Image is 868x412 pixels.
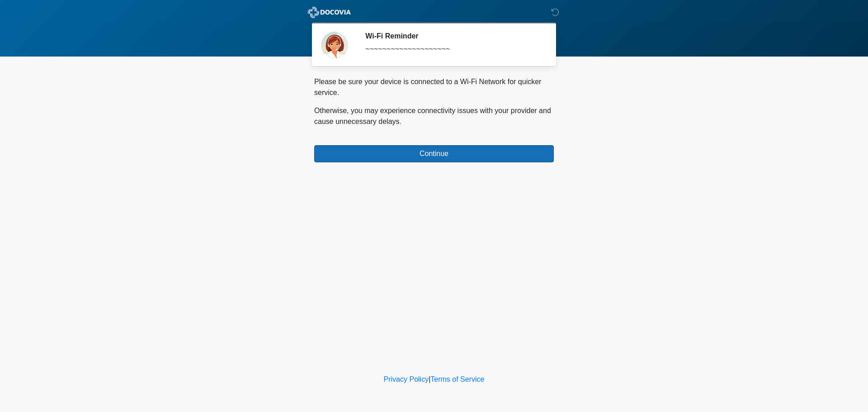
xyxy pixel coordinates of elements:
button: Continue [314,145,554,162]
a: | [429,375,430,383]
a: Terms of Service [430,375,484,383]
h2: Wi-Fi Reminder [365,32,540,40]
a: Privacy Policy [384,375,429,383]
p: Please be sure your device is connected to a Wi-Fi Network for quicker service. [314,76,554,98]
p: Otherwise, you may experience connectivity issues with your provider and cause unnecessary delays [314,105,554,127]
span: . [400,118,401,125]
div: ~~~~~~~~~~~~~~~~~~~~ [365,44,540,55]
img: ABC Med Spa- GFEase Logo [305,7,354,18]
img: Agent Avatar [321,32,348,59]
